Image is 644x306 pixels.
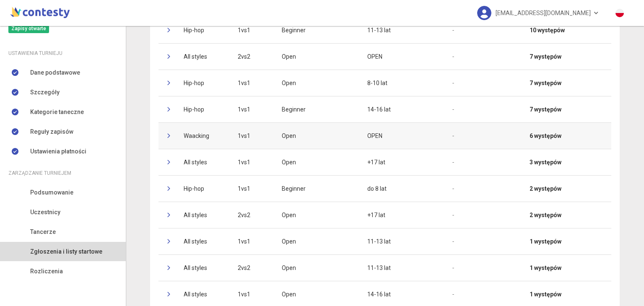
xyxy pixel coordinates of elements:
td: All styles [175,202,229,228]
td: All styles [175,254,229,281]
span: Tancerze [30,227,56,236]
span: Ustawienia płatności [30,147,86,156]
span: Szczegóły [30,88,60,97]
td: 2vs2 [229,254,273,281]
td: 2vs2 [229,202,273,228]
strong: 7 występów [530,52,561,61]
td: Beginner [273,17,359,43]
span: - [452,159,454,166]
td: Beginner [273,175,359,202]
td: All styles [175,228,229,254]
td: All styles [175,149,229,175]
span: - [452,185,454,192]
td: 1vs1 [229,122,273,149]
td: 1vs1 [229,17,273,43]
span: [EMAIL_ADDRESS][DOMAIN_NAME] [496,4,591,22]
span: Dane podstawowe [30,68,80,77]
td: Open [273,254,359,281]
span: Zapisy otwarte [8,24,49,33]
strong: 7 występów [530,105,561,114]
td: Beginner [273,96,359,122]
strong: 10 występów [530,26,565,35]
span: Kategorie taneczne [30,107,84,117]
strong: 1 występów [530,263,561,272]
span: Rozliczenia [30,267,63,276]
td: 11-13 lat [359,254,444,281]
td: OPEN [359,122,444,149]
span: Reguły zapisów [30,127,73,136]
td: Hip-hop [175,96,229,122]
td: 1vs1 [229,149,273,175]
td: do 8 lat [359,175,444,202]
td: 2vs2 [229,43,273,70]
span: - [452,106,454,113]
td: All styles [175,43,229,70]
td: 11-13 lat [359,17,444,43]
strong: 3 występów [530,158,561,167]
td: Open [273,70,359,96]
td: Open [273,202,359,228]
strong: 7 występów [530,78,561,88]
strong: 6 występów [530,131,561,140]
td: +17 lat [359,202,444,228]
span: Zarządzanie turniejem [8,169,71,178]
strong: 1 występów [530,237,561,246]
td: 11-13 lat [359,228,444,254]
span: - [452,238,454,245]
td: 1vs1 [229,175,273,202]
div: Ustawienia turnieju [8,49,117,58]
td: Hip-hop [175,175,229,202]
td: OPEN [359,43,444,70]
span: - [452,27,454,34]
span: - [452,212,454,218]
td: 1vs1 [229,228,273,254]
span: - [452,132,454,139]
td: Open [273,43,359,70]
td: 1vs1 [229,70,273,96]
td: Open [273,122,359,149]
span: - [452,53,454,60]
span: - [452,80,454,86]
td: Open [273,228,359,254]
td: Waacking [175,122,229,149]
strong: 1 występów [530,290,561,299]
td: +17 lat [359,149,444,175]
td: 14-16 lat [359,96,444,122]
td: Hip-hop [175,70,229,96]
td: 8-10 lat [359,70,444,96]
td: 1vs1 [229,96,273,122]
span: - [452,265,454,271]
span: Uczestnicy [30,207,60,217]
span: Zgłoszenia i listy startowe [30,247,102,256]
td: Open [273,149,359,175]
span: Podsumowanie [30,188,73,197]
strong: 2 występów [530,210,561,220]
strong: 2 występów [530,184,561,193]
span: - [452,291,454,298]
td: Hip-hop [175,17,229,43]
